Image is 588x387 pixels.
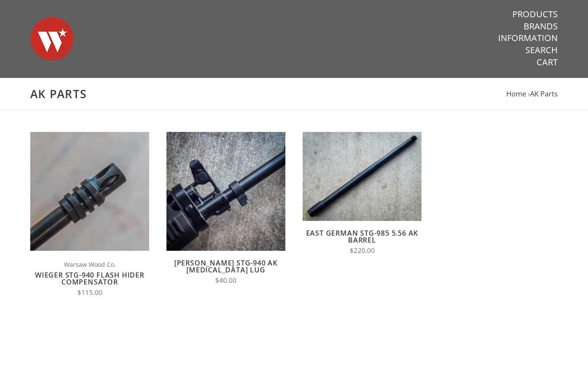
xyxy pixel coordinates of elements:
img: Warsaw Wood Co. [30,9,73,69]
span: $220.00 [350,246,375,255]
h1: AK Parts [30,87,558,101]
a: Information [498,32,558,44]
img: East German STG-985 5.56 AK Barrel [303,132,422,221]
a: East German STG-985 5.56 AK Barrel [306,228,419,245]
span: Warsaw Wood Co. [30,259,149,269]
span: $40.00 [215,276,236,285]
a: Products [512,9,558,20]
span: $115.00 [77,288,102,297]
a: Brands [524,21,558,32]
img: Wieger STG-940 Flash Hider Compensator [30,132,149,251]
a: Search [525,45,558,56]
img: Wieger STG-940 AK Bayonet Lug [166,132,285,251]
a: [PERSON_NAME] STG-940 AK [MEDICAL_DATA] Lug [174,258,278,275]
li: › [528,88,558,100]
a: AK Parts [530,89,558,99]
a: Wieger STG-940 Flash Hider Compensator [35,270,144,287]
a: Home [506,89,526,99]
a: Cart [537,57,558,68]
